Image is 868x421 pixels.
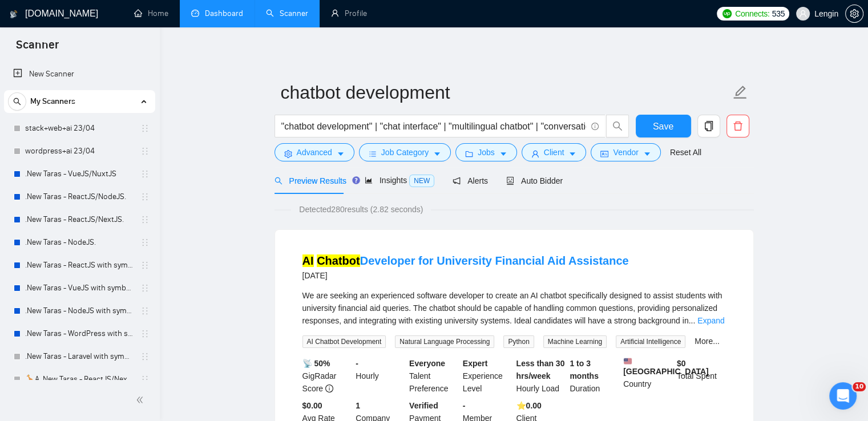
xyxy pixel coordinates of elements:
button: search [606,115,629,137]
a: stack+web+ai 23/04 [25,117,134,140]
span: notification [453,177,461,185]
a: Reset All [670,146,701,159]
button: setting [845,5,863,23]
a: 🦒A .New Taras - ReactJS/NextJS usual 23/04 [25,368,134,391]
b: [GEOGRAPHIC_DATA] [623,357,709,376]
span: Scanner [7,37,68,60]
a: .New Taras - ReactJS with symbols [25,254,134,277]
span: Jobs [478,146,495,159]
span: setting [846,9,863,18]
span: search [607,121,628,131]
img: logo [10,5,18,23]
button: barsJob Categorycaret-down [359,143,451,161]
li: New Scanner [4,63,155,86]
span: info-circle [325,384,333,392]
span: Alerts [453,176,488,185]
span: NEW [409,175,434,187]
a: New Scanner [13,63,146,86]
span: Preview Results [274,176,346,185]
b: 📡 50% [302,359,330,368]
a: searchScanner [266,9,308,18]
span: caret-down [499,149,507,158]
a: setting [845,9,863,18]
span: setting [284,149,292,158]
button: copy [697,115,720,137]
span: holder [140,238,150,247]
span: holder [140,306,150,315]
button: userClientcaret-down [522,143,587,161]
b: - [463,401,466,410]
b: Less than 30 hrs/week [516,359,565,380]
span: bars [369,149,377,158]
span: search [9,98,26,106]
span: holder [140,352,150,361]
span: user [531,149,539,158]
input: Scanner name... [281,78,730,107]
span: Machine Learning [543,335,607,348]
a: userProfile [331,9,367,18]
span: Client [544,146,564,159]
div: Duration [567,357,621,395]
b: - [356,359,358,368]
span: holder [140,261,150,270]
span: info-circle [591,123,599,130]
span: holder [140,169,150,179]
a: .New Taras - NodeJS with symbols [25,299,134,322]
div: Hourly [353,357,407,395]
span: Artificial Intelligence [616,335,685,348]
span: Save [653,119,673,133]
button: search [8,92,26,111]
span: search [274,177,282,185]
span: holder [140,284,150,293]
span: double-left [136,394,147,406]
button: Save [636,115,691,137]
img: 🇺🇸 [624,357,632,365]
a: .New Taras - VueJS with symbols [25,277,134,299]
span: robot [506,177,514,185]
span: Insights [365,176,434,185]
b: 1 to 3 months [570,359,599,380]
button: folderJobscaret-down [455,143,517,161]
span: My Scanners [30,90,75,113]
span: Vendor [613,146,638,159]
span: folder [465,149,473,158]
b: ⭐️ 0.00 [516,401,542,410]
span: user [799,10,807,18]
a: Expand [697,316,724,325]
mark: AI [302,254,314,267]
span: We are seeking an experienced software developer to create an AI chatbot specifically designed to... [302,291,722,325]
div: [DATE] [302,269,629,282]
a: AI ChatbotDeveloper for University Financial Aid Assistance [302,254,629,267]
div: Hourly Load [514,357,568,395]
span: holder [140,192,150,201]
div: Experience Level [461,357,514,395]
iframe: Intercom live chat [829,382,857,410]
a: .New Taras - ReactJS/NodeJS. [25,185,134,208]
span: 535 [772,7,784,20]
div: Talent Preference [407,357,461,395]
div: We are seeking an experienced software developer to create an AI chatbot specifically designed to... [302,289,726,327]
span: 10 [853,382,866,391]
span: holder [140,124,150,133]
b: 1 [356,401,360,410]
span: Detected 280 results (2.82 seconds) [291,203,431,216]
b: Verified [409,401,438,410]
span: Python [503,335,534,348]
span: AI Chatbot Development [302,335,386,348]
a: .New Taras - VueJS/NuxtJS [25,163,134,185]
b: $ 0 [677,359,686,368]
span: Auto Bidder [506,176,563,185]
b: Everyone [409,359,445,368]
b: $0.00 [302,401,322,410]
img: upwork-logo.png [722,9,732,18]
div: GigRadar Score [300,357,354,395]
span: caret-down [433,149,441,158]
a: homeHome [134,9,168,18]
a: dashboardDashboard [191,9,243,18]
span: caret-down [337,149,345,158]
a: .New Taras - NodeJS. [25,231,134,254]
button: idcardVendorcaret-down [591,143,660,161]
a: .New Taras - ReactJS/NextJS. [25,208,134,231]
a: More... [695,337,720,346]
span: ... [689,316,696,325]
